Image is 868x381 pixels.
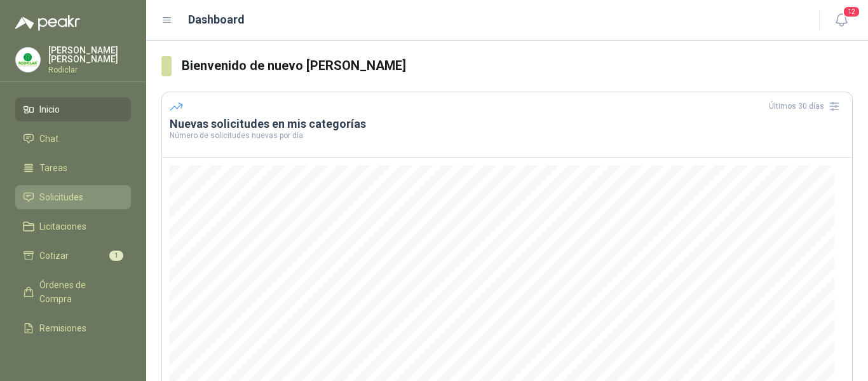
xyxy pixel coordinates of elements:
span: 12 [843,6,860,18]
p: [PERSON_NAME] [PERSON_NAME] [48,46,131,64]
a: Órdenes de Compra [15,273,131,311]
span: Cotizar [39,249,69,263]
a: Solicitudes [15,185,131,209]
span: Remisiones [39,321,86,335]
span: 1 [109,251,123,261]
p: Rodiclar [48,66,131,74]
a: Configuración [15,345,131,370]
img: Company Logo [16,48,40,72]
span: Órdenes de Compra [39,278,119,306]
img: Logo peakr [15,15,80,31]
a: Remisiones [15,316,131,340]
a: Inicio [15,97,131,121]
a: Licitaciones [15,214,131,239]
span: Inicio [39,102,60,116]
h3: Nuevas solicitudes en mis categorías [170,116,844,132]
span: Solicitudes [39,190,83,204]
h3: Bienvenido de nuevo [PERSON_NAME] [182,56,853,76]
span: Licitaciones [39,219,86,233]
a: Tareas [15,156,131,180]
a: Cotizar1 [15,244,131,268]
a: Chat [15,127,131,151]
button: 12 [830,9,853,32]
p: Número de solicitudes nuevas por día [170,132,844,139]
span: Chat [39,132,58,146]
div: Últimos 30 días [769,96,844,116]
h1: Dashboard [188,11,245,29]
span: Tareas [39,161,67,175]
